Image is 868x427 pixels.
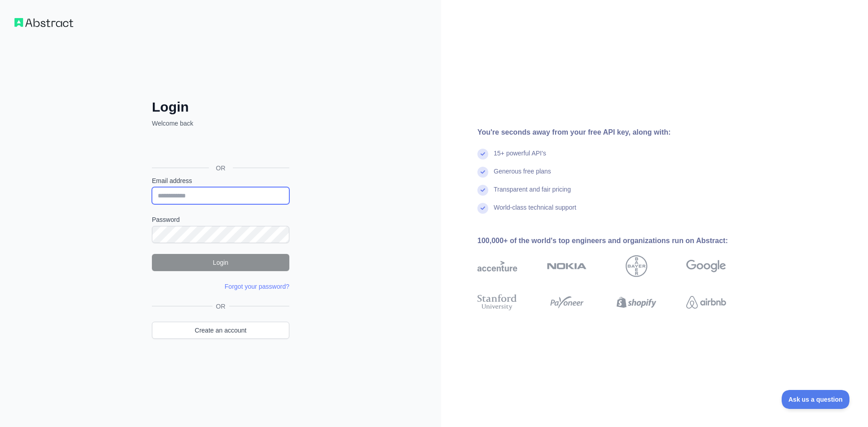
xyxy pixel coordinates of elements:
[494,149,546,167] div: 15+ powerful API's
[494,203,576,221] div: World-class technical support
[626,255,647,277] img: bayer
[547,292,587,312] img: payoneer
[225,283,289,290] a: Forgot your password?
[547,255,587,277] img: nokia
[477,203,488,214] img: check mark
[152,215,289,224] label: Password
[477,149,488,160] img: check mark
[477,255,517,277] img: accenture
[152,176,289,185] label: Email address
[152,254,289,271] button: Login
[494,185,571,203] div: Transparent and fair pricing
[782,390,850,409] iframe: Toggle Customer Support
[152,322,289,339] a: Create an account
[209,164,233,173] span: OR
[477,292,517,312] img: stanford university
[686,255,726,277] img: google
[686,292,726,312] img: airbnb
[152,99,289,115] h2: Login
[477,235,755,246] div: 100,000+ of the world's top engineers and organizations run on Abstract:
[617,292,656,312] img: shopify
[14,18,73,27] img: Workflow
[477,127,755,138] div: You're seconds away from your free API key, along with:
[212,302,229,311] span: OR
[494,167,551,185] div: Generous free plans
[477,185,488,196] img: check mark
[477,167,488,178] img: check mark
[147,138,292,158] iframe: Sign in with Google Button
[152,119,289,128] p: Welcome back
